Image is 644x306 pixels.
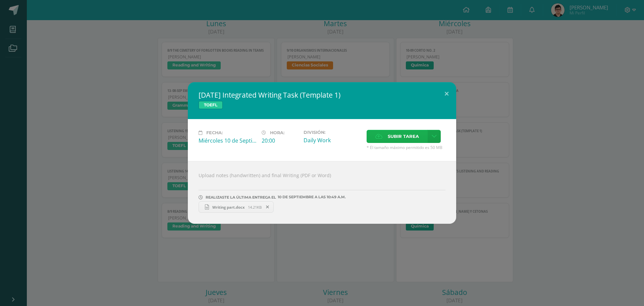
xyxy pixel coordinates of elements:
span: * El tamaño máximo permitido es 50 MB [367,145,445,150]
span: Subir tarea [388,130,419,143]
span: TOEFL [199,101,223,109]
label: División: [304,130,361,135]
a: Writing part.docx 14.21KB [199,201,274,213]
span: 10 DE septiembre A LAS 10:49 A.M. [276,197,346,197]
button: Close (Esc) [437,82,456,105]
div: 20:00 [262,137,298,144]
span: Hora: [270,130,284,135]
span: Fecha: [206,130,223,135]
span: 14.21KB [248,205,262,210]
div: Miércoles 10 de Septiembre [199,137,256,144]
div: Daily Work [304,137,361,144]
h2: [DATE] Integrated Writing Task (Template 1) [199,90,445,100]
span: Writing part.docx [209,205,248,210]
span: Remover entrega [262,203,273,211]
span: REALIZASTE LA ÚLTIMA ENTREGA EL [206,195,276,200]
div: Upload notes (handwritten) and final Writing (PDF or Word) [188,161,456,224]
